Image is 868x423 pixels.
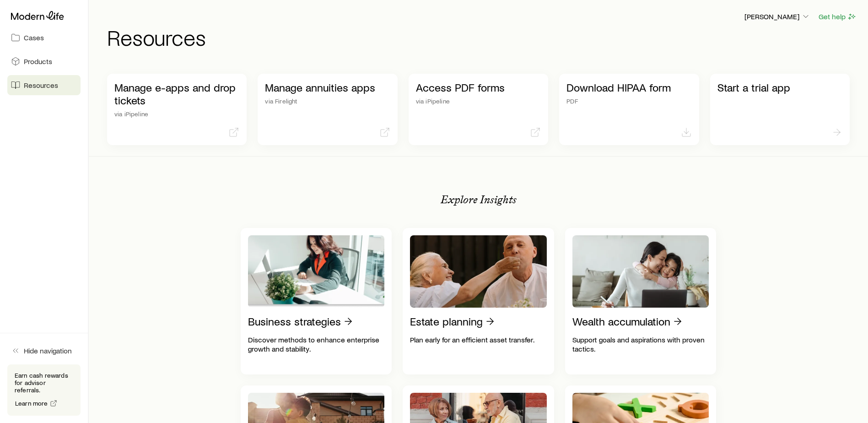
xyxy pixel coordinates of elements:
[410,335,547,344] p: Plan early for an efficient asset transfer.
[241,228,392,374] a: Business strategiesDiscover methods to enhance enterprise growth and stability.
[265,81,390,94] p: Manage annuities apps
[15,372,73,394] p: Earn cash rewards for advisor referrals.
[24,346,72,355] span: Hide navigation
[416,81,541,94] p: Access PDF forms
[15,400,48,407] span: Learn more
[7,51,81,71] a: Products
[744,12,810,21] p: [PERSON_NAME]
[566,81,691,94] p: Download HIPAA form
[565,228,717,374] a: Wealth accumulationSupport goals and aspirations with proven tactics.
[416,98,541,105] p: via iPipeline
[24,81,58,90] span: Resources
[24,33,44,42] span: Cases
[24,57,52,66] span: Products
[744,11,811,22] button: [PERSON_NAME]
[7,75,81,95] a: Resources
[559,74,699,145] a: Download HIPAA formPDF
[248,315,341,328] p: Business strategies
[7,27,81,48] a: Cases
[572,335,709,353] p: Support goals and aspirations with proven tactics.
[572,235,709,308] img: Wealth accumulation
[410,235,547,308] img: Estate planning
[107,26,857,48] h1: Resources
[572,315,670,328] p: Wealth accumulation
[818,11,857,22] button: Get help
[114,81,239,107] p: Manage e-apps and drop tickets
[566,98,691,105] p: PDF
[717,81,842,94] p: Start a trial app
[410,315,483,328] p: Estate planning
[7,341,81,361] button: Hide navigation
[7,364,81,416] div: Earn cash rewards for advisor referrals.Learn more
[441,193,517,206] p: Explore Insights
[248,235,385,308] img: Business strategies
[265,98,390,105] p: via Firelight
[114,110,239,118] p: via iPipeline
[403,228,554,374] a: Estate planningPlan early for an efficient asset transfer.
[248,335,385,353] p: Discover methods to enhance enterprise growth and stability.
